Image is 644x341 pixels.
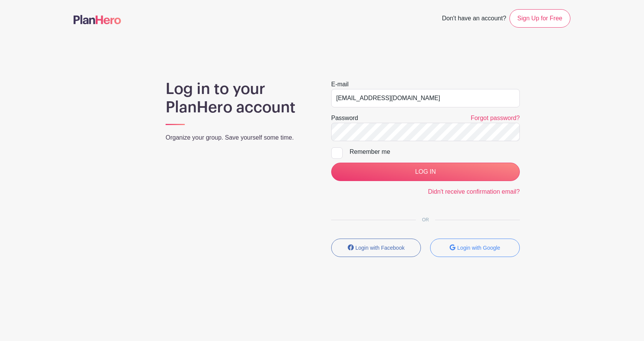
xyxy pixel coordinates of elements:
a: Didn't receive confirmation email? [428,188,520,195]
span: OR [416,217,435,222]
label: Password [331,114,358,123]
img: logo-507f7623f17ff9eddc593b1ce0a138ce2505c220e1c5a4e2b4648c50719b7d32.svg [74,15,121,24]
small: Login with Google [457,245,500,251]
h1: Log in to your PlanHero account [166,80,313,117]
div: Remember me [350,147,520,156]
button: Login with Facebook [331,239,421,257]
a: Sign Up for Free [509,9,570,28]
p: Organize your group. Save yourself some time. [166,133,313,142]
input: LOG IN [331,163,520,181]
button: Login with Google [430,239,520,257]
a: Forgot password? [471,115,520,121]
label: E-mail [331,80,348,89]
input: e.g. julie@eventco.com [331,89,520,107]
small: Login with Facebook [355,245,404,251]
span: Don't have an account? [442,11,506,28]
